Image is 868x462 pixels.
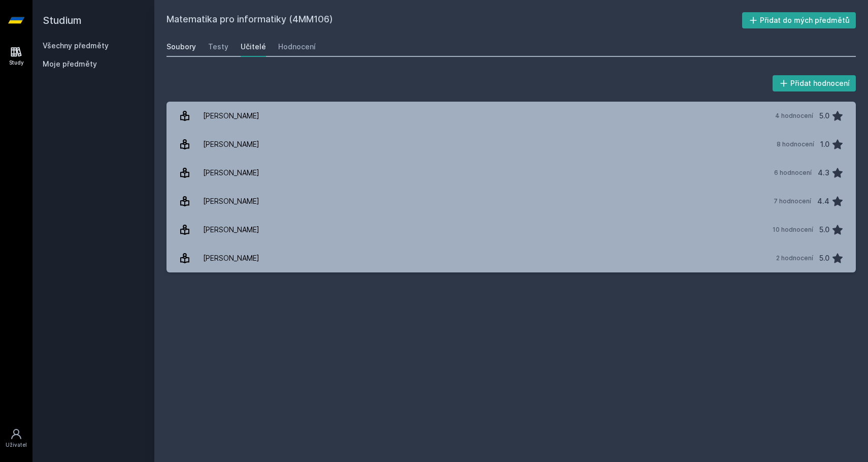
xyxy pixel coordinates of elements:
[2,423,30,454] a: Uživatel
[278,37,316,57] a: Hodnocení
[241,42,266,52] div: Učitelé
[166,244,856,272] a: [PERSON_NAME] 2 hodnocení 5.0
[773,226,813,234] div: 10 hodnocení
[742,12,856,28] button: Přidat do mých předmětů
[43,59,97,69] span: Moje předměty
[777,140,814,148] div: 8 hodnocení
[241,37,266,57] a: Učitelé
[166,187,856,215] a: [PERSON_NAME] 7 hodnocení 4.4
[208,37,228,57] a: Testy
[203,191,259,211] div: [PERSON_NAME]
[166,130,856,159] a: [PERSON_NAME] 8 hodnocení 1.0
[2,41,30,72] a: Study
[775,112,813,120] div: 4 hodnocení
[203,163,259,183] div: [PERSON_NAME]
[166,37,196,57] a: Soubory
[774,169,812,177] div: 6 hodnocení
[819,106,829,126] div: 5.0
[818,163,829,183] div: 4.3
[203,106,259,126] div: [PERSON_NAME]
[166,215,856,244] a: [PERSON_NAME] 10 hodnocení 5.0
[166,42,196,52] div: Soubory
[820,134,829,155] div: 1.0
[166,12,742,28] h2: Matematika pro informatiky (4MM106)
[208,42,228,52] div: Testy
[203,134,259,155] div: [PERSON_NAME]
[166,102,856,130] a: [PERSON_NAME] 4 hodnocení 5.0
[819,220,829,240] div: 5.0
[776,254,813,262] div: 2 hodnocení
[773,75,856,91] button: Přidat hodnocení
[819,248,829,268] div: 5.0
[278,42,316,52] div: Hodnocení
[166,159,856,187] a: [PERSON_NAME] 6 hodnocení 4.3
[6,441,27,449] div: Uživatel
[817,191,829,211] div: 4.4
[203,248,259,268] div: [PERSON_NAME]
[774,197,811,205] div: 7 hodnocení
[203,220,259,240] div: [PERSON_NAME]
[9,59,24,67] div: Study
[43,41,109,50] a: Všechny předměty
